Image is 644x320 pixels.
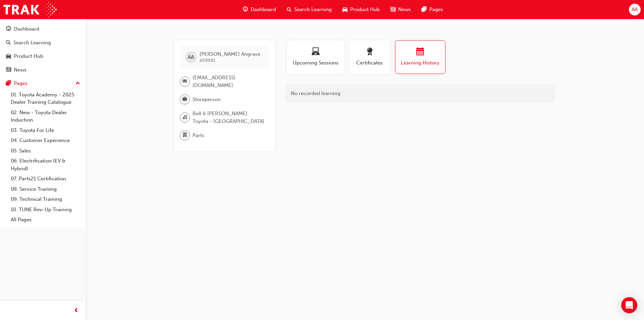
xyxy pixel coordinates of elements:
[294,6,332,13] span: Search Learning
[350,40,390,74] button: Certificates
[8,107,83,125] a: 02. New - Toyota Dealer Induction
[193,96,221,103] span: Storeperson
[8,194,83,204] a: 09. Technical Training
[416,3,448,16] a: pages-iconPages
[74,307,79,315] span: prev-icon
[422,5,427,14] span: pages-icon
[8,135,83,146] a: 04. Customer Experience
[355,59,385,67] span: Certificates
[366,48,374,57] span: award-icon
[13,39,51,47] div: Search Learning
[312,48,320,57] span: laptop-icon
[287,5,291,14] span: search-icon
[3,37,83,49] a: Search Learning
[8,215,83,225] a: All Pages
[385,3,416,16] a: news-iconNews
[237,3,281,16] a: guage-iconDashboard
[390,5,395,14] span: news-icon
[182,95,187,104] span: briefcase-icon
[8,184,83,194] a: 08. Service Training
[200,51,260,57] span: [PERSON_NAME] Angrave
[182,77,187,86] span: email-icon
[75,79,80,88] span: up-icon
[287,40,344,74] button: Upcoming Sessions
[3,2,57,17] img: Trak
[400,59,440,67] span: Learning History
[8,90,83,107] a: 01. Toyota Academy - 2025 Dealer Training Catalogue
[182,131,187,140] span: department-icon
[251,6,276,13] span: Dashboard
[286,85,555,102] div: No recorded learning
[182,113,187,122] span: organisation-icon
[350,6,380,13] span: Product Hub
[14,52,43,60] div: Product Hub
[281,3,337,16] a: search-iconSearch Learning
[3,77,83,90] button: Pages
[193,74,264,89] span: [EMAIL_ADDRESS][DOMAIN_NAME]
[6,67,11,73] span: news-icon
[6,53,11,59] span: car-icon
[6,81,11,87] span: pages-icon
[14,80,28,87] div: Pages
[3,50,83,62] a: Product Hub
[292,59,339,67] span: Upcoming Sessions
[629,4,641,15] button: AA
[14,25,39,33] div: Dashboard
[8,125,83,136] a: 03. Toyota For Life
[6,40,11,46] span: search-icon
[632,6,638,13] span: AA
[193,110,264,125] span: Bell & [PERSON_NAME] Toyota - [GEOGRAPHIC_DATA]
[8,156,83,174] a: 06. Electrification (EV & Hybrid)
[342,5,347,14] span: car-icon
[416,48,424,57] span: calendar-icon
[8,146,83,156] a: 05. Sales
[200,57,215,63] span: 659581
[398,6,411,13] span: News
[3,64,83,76] a: News
[14,66,26,74] div: News
[8,174,83,184] a: 07. Parts21 Certification
[3,23,83,35] a: Dashboard
[3,21,83,77] button: DashboardSearch LearningProduct HubNews
[243,5,248,14] span: guage-icon
[188,53,194,61] span: AA
[395,40,445,74] button: Learning History
[193,132,204,139] span: Parts
[6,26,11,32] span: guage-icon
[621,297,637,313] div: Open Intercom Messenger
[8,204,83,215] a: 10. TUNE Rev-Up Training
[337,3,385,16] a: car-iconProduct Hub
[429,6,443,13] span: Pages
